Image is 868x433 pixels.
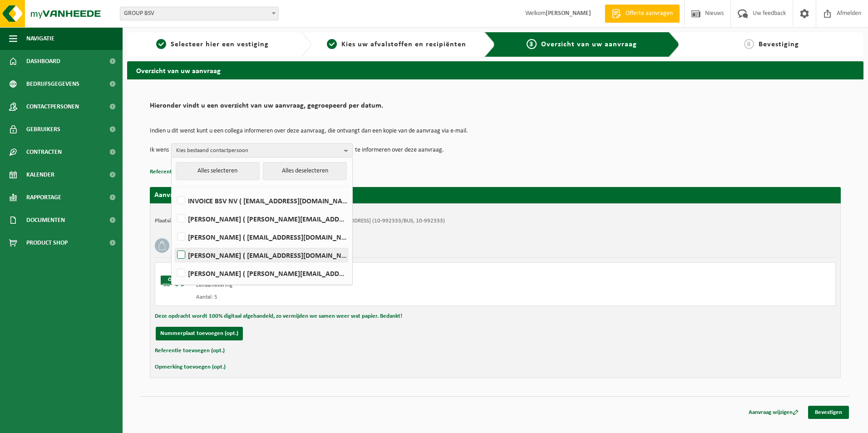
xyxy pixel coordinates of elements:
[196,294,532,301] div: Aantal: 5
[623,9,675,18] span: Offerte aanvragen
[355,143,444,157] p: te informeren over deze aanvraag.
[120,7,279,20] span: GROUP BSV
[171,41,269,48] span: Selecteer hier een vestiging
[327,39,337,49] span: 2
[175,212,348,226] label: [PERSON_NAME] ( [PERSON_NAME][EMAIL_ADDRESS][DOMAIN_NAME] )
[150,166,220,178] button: Referentie toevoegen (opt.)
[546,10,591,17] strong: [PERSON_NAME]
[120,7,278,20] span: GROUP BSV
[160,267,187,295] img: BL-SO-LV.png
[175,230,348,244] label: [PERSON_NAME] ( [EMAIL_ADDRESS][DOMAIN_NAME] )
[26,27,54,50] span: Navigatie
[150,128,841,134] p: Indien u dit wenst kunt u een collega informeren over deze aanvraag, die ontvangt dan een kopie v...
[155,218,194,224] strong: Plaatsingsadres:
[541,41,637,48] span: Overzicht van uw aanvraag
[759,41,799,48] span: Bevestiging
[26,209,65,231] span: Documenten
[127,61,863,79] h2: Overzicht van uw aanvraag
[26,163,54,186] span: Kalender
[176,144,340,157] span: Kies bestaand contactpersoon
[156,39,166,49] span: 1
[156,327,243,340] button: Nummerplaat toevoegen (opt.)
[196,282,532,289] div: Zelfaanlevering
[26,50,60,73] span: Dashboard
[155,361,226,373] button: Opmerking toevoegen (opt.)
[175,194,348,207] label: INVOICE BSV NV ( [EMAIL_ADDRESS][DOMAIN_NAME] )
[175,266,348,280] label: [PERSON_NAME] ( [PERSON_NAME][EMAIL_ADDRESS][DOMAIN_NAME] )
[26,73,79,95] span: Bedrijfsgegevens
[154,192,222,199] strong: Aanvraag voor [DATE]
[26,231,68,254] span: Product Shop
[742,406,805,419] a: Aanvraag wijzigen
[175,248,348,262] label: [PERSON_NAME] ( [EMAIL_ADDRESS][DOMAIN_NAME] )
[26,118,60,141] span: Gebruikers
[263,162,347,180] button: Alles deselecteren
[26,186,61,209] span: Rapportage
[132,39,293,50] a: 1Selecteer hier een vestiging
[150,143,169,157] p: Ik wens
[744,39,754,49] span: 4
[808,406,849,419] a: Bevestigen
[26,141,62,163] span: Contracten
[527,39,537,49] span: 3
[150,102,841,114] h2: Hieronder vindt u een overzicht van uw aanvraag, gegroepeerd per datum.
[26,95,79,118] span: Contactpersonen
[155,310,402,322] button: Deze opdracht wordt 100% digitaal afgehandeld, zo vermijden we samen weer wat papier. Bedankt!
[316,39,478,50] a: 2Kies uw afvalstoffen en recipiënten
[605,5,680,23] a: Offerte aanvragen
[176,162,260,180] button: Alles selecteren
[341,41,466,48] span: Kies uw afvalstoffen en recipiënten
[171,143,353,157] button: Kies bestaand contactpersoon
[155,345,225,357] button: Referentie toevoegen (opt.)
